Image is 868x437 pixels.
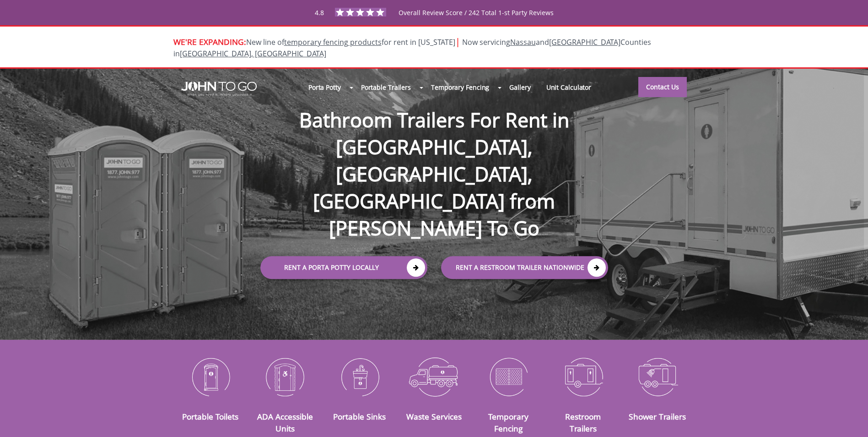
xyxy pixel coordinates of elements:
[257,411,313,434] a: ADA Accessible Units
[333,411,386,422] a: Portable Sinks
[406,411,462,422] a: Waste Services
[301,77,349,97] a: Porta Potty
[455,35,460,48] span: |
[565,411,601,434] a: Restroom Trailers
[510,37,536,47] a: Nassau
[254,353,315,400] img: ADA-Accessible-Units-icon_N.png
[501,77,538,97] a: Gallery
[423,77,497,97] a: Temporary Fencing
[539,77,599,97] a: Unit Calculator
[627,353,688,400] img: Shower-Trailers-icon_N.png
[638,77,687,97] a: Contact Us
[353,77,419,97] a: Portable Trailers
[173,37,651,59] span: New line of for rent in [US_STATE]
[831,400,868,437] button: Live Chat
[173,36,246,47] span: WE'RE EXPANDING:
[251,77,617,242] h1: Bathroom Trailers For Rent in [GEOGRAPHIC_DATA], [GEOGRAPHIC_DATA], [GEOGRAPHIC_DATA] from [PERSO...
[182,411,238,422] a: Portable Toilets
[629,411,686,422] a: Shower Trailers
[329,353,390,400] img: Portable-Sinks-icon_N.png
[478,353,539,400] img: Temporary-Fencing-cion_N.png
[404,353,464,400] img: Waste-Services-icon_N.png
[315,8,324,17] span: 4.8
[488,411,528,434] a: Temporary Fencing
[284,37,382,47] a: temporary fencing products
[260,257,427,279] a: Rent a Porta Potty Locally
[399,8,554,35] span: Overall Review Score / 242 Total 1-st Party Reviews
[553,353,614,400] img: Restroom-Trailers-icon_N.png
[441,257,608,279] a: rent a RESTROOM TRAILER Nationwide
[181,82,257,96] img: JOHN to go
[173,37,651,59] span: Now servicing and Counties in
[180,353,241,400] img: Portable-Toilets-icon_N.png
[549,37,620,47] a: [GEOGRAPHIC_DATA]
[180,49,326,59] a: [GEOGRAPHIC_DATA], [GEOGRAPHIC_DATA]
